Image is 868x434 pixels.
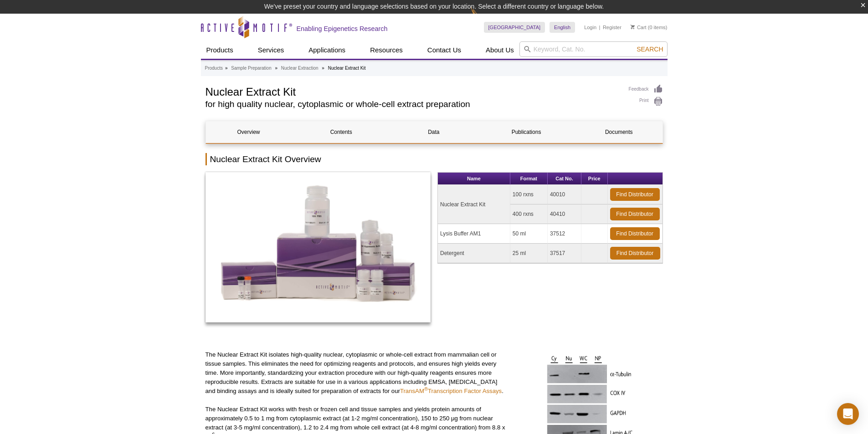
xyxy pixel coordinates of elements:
[510,173,548,185] th: Format
[328,66,366,71] li: Nuclear Extract Kit
[365,41,408,59] a: Resources
[510,185,548,204] td: 100 rxns
[438,224,510,244] td: Lysis Buffer AM1
[610,227,660,240] a: Find Distributor
[297,25,388,33] h2: Enabling Epigenetics Research
[484,22,545,33] a: [GEOGRAPHIC_DATA]
[550,22,575,33] a: English
[631,25,635,29] img: Your Cart
[634,45,666,53] button: Search
[631,22,668,33] li: (0 items)
[548,185,581,204] td: 40010
[480,41,519,59] a: About Us
[581,173,607,185] th: Price
[438,244,510,263] td: Detergent
[205,84,620,98] h1: Nuclear Extract Kit
[510,204,548,224] td: 400 rxns
[483,121,569,143] a: Publications
[201,41,239,59] a: Products
[206,121,292,143] a: Overview
[275,66,277,71] li: »
[519,41,668,57] input: Keyword, Cat. No.
[205,64,223,72] a: Products
[610,247,660,260] a: Find Distributor
[252,41,290,59] a: Services
[438,173,510,185] th: Name
[637,46,663,53] span: Search
[510,244,548,263] td: 25 ml
[603,24,621,31] a: Register
[400,388,502,394] a: TransAM®Transcription Factor Assays
[281,64,318,72] a: Nuclear Extraction
[548,204,581,224] td: 40410
[510,224,548,244] td: 50 ml
[298,121,384,143] a: Contents
[471,7,495,28] img: Change Here
[424,386,428,392] sup: ®
[205,350,506,396] p: The Nuclear Extract Kit isolates high-quality nuclear, cytoplasmic or whole-cell extract from mam...
[322,66,324,71] li: »
[584,24,596,31] a: Login
[205,100,620,108] h2: for high quality nuclear, cytoplasmic or whole-cell extract preparation
[629,84,663,94] a: Feedback
[231,64,271,72] a: Sample Preparation
[303,41,351,59] a: Applications
[422,41,467,59] a: Contact Us
[631,24,647,31] a: Cart
[391,121,477,143] a: Data
[548,244,581,263] td: 37517
[548,173,581,185] th: Cat No.
[837,403,859,425] div: Open Intercom Messenger
[576,121,662,143] a: Documents
[225,66,228,71] li: »
[599,22,601,33] li: |
[205,172,431,322] img: Nuclear Extract Kit
[610,188,660,201] a: Find Distributor
[548,224,581,244] td: 37512
[610,208,660,220] a: Find Distributor
[438,185,510,224] td: Nuclear Extract Kit
[205,153,663,165] h2: Nuclear Extract Kit Overview
[629,97,663,107] a: Print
